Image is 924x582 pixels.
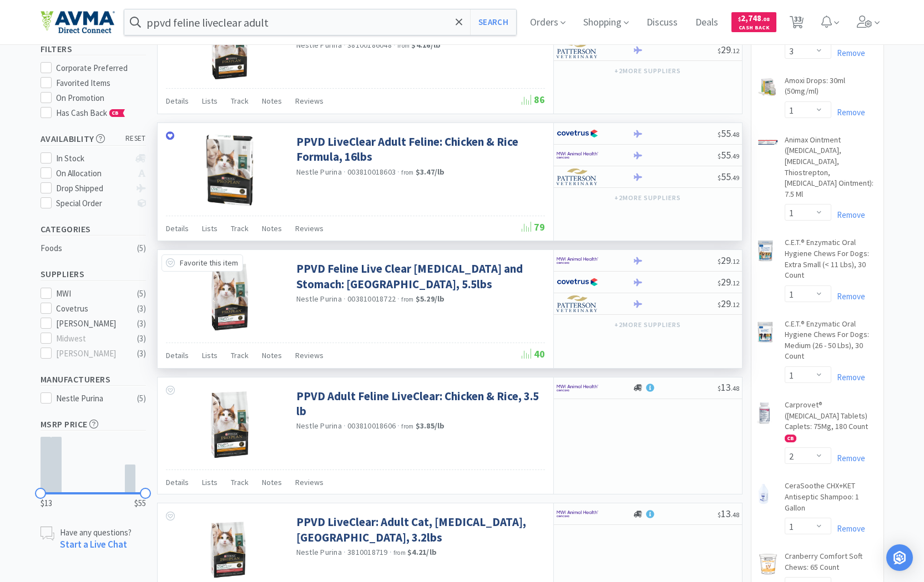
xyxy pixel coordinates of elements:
div: On Allocation [56,167,130,180]
span: . 12 [731,47,739,55]
span: 29 [718,275,739,288]
a: Remove [831,48,865,58]
img: 20db1b02c83c4be7948cd58931a37f2e_27575.png [757,139,779,145]
a: 33 [785,19,808,29]
span: . 48 [731,384,739,392]
a: Remove [831,372,865,382]
img: 34c09c29ae134b08acc037da0881bf1c_328378.png [757,321,775,343]
div: ( 3 ) [137,347,146,360]
span: from [397,42,410,49]
strong: $4.16 / lb [411,40,441,50]
a: Nestle Purina [296,421,342,431]
a: Nestle Purina [296,547,342,557]
div: Favorited Items [56,76,146,90]
div: ( 3 ) [137,317,146,330]
span: from [401,169,413,176]
span: . 48 [731,510,739,519]
a: Nestle Purina [296,294,342,304]
strong: $3.85 / lb [416,421,445,431]
span: 29 [718,43,739,56]
button: +2more suppliers [609,63,686,79]
div: Corporate Preferred [56,62,146,75]
div: Favorite this item [161,254,243,271]
div: ( 3 ) [137,332,146,345]
img: b49fcb05dc3c4e3b9280ee50d553d7fd_310443.jpeg [194,261,266,333]
img: f5e969b455434c6296c6d81ef179fa71_3.png [557,42,598,58]
div: In Stock [56,152,130,165]
span: 86 [522,93,545,106]
a: Remove [831,291,865,302]
a: Discuss [642,18,682,28]
span: from [401,295,413,303]
a: $2,748.08Cash Back [731,7,776,37]
span: · [344,421,346,431]
div: Foods [41,242,130,255]
button: +2more suppliers [609,317,686,333]
a: Nestle Purina [296,167,342,177]
span: · [397,167,400,177]
span: $ [718,384,721,392]
span: from [401,422,413,430]
div: Nestle Purina [56,392,125,405]
span: Lists [202,477,218,487]
span: $ [718,130,721,139]
span: $ [718,47,721,55]
strong: $3.47 / lb [416,167,445,177]
span: . 49 [731,152,739,160]
span: · [397,294,400,304]
img: f813c81f42714f9f8dc9f53acf628581_142210.png [757,553,779,575]
a: Remove [831,210,865,220]
span: · [390,547,392,557]
span: · [344,547,346,557]
span: 79 [522,221,545,233]
div: [PERSON_NAME] [56,317,125,330]
strong: $5.29 / lb [416,294,445,304]
span: 29 [718,297,739,310]
img: f6b2451649754179b5b4e0c70c3f7cb0_2.png [557,380,598,396]
div: Special Order [56,197,130,210]
div: ( 5 ) [137,392,146,405]
span: 40 [522,348,545,360]
span: Details [166,223,189,233]
span: CB [110,110,121,116]
span: $ [718,300,721,309]
img: a93fc1c18ac940d6bfc06b6f545b20db_340950.png [194,134,266,206]
span: Lists [202,223,218,233]
div: Covetrus [56,302,125,315]
img: 0118cd7adb544954839c4fcca61390e9_328624.png [757,239,774,262]
img: 281b87177290455aba6b8c28cd3cd3d9_166614.png [757,78,779,98]
button: +2more suppliers [609,190,686,206]
span: 29 [718,254,739,267]
a: C.E.T.® Enzymatic Oral Hygiene Chews For Dogs: Medium (26 - 50 Lbs), 30 Count [785,319,878,366]
span: 003810018606 [347,421,396,431]
span: 13 [718,381,739,394]
span: $ [718,152,721,160]
span: · [344,167,346,177]
h5: Manufacturers [41,373,146,386]
span: Reviews [295,477,324,487]
span: Reviews [295,223,324,233]
img: 77fca1acd8b6420a9015268ca798ef17_1.png [557,125,598,142]
span: · [344,294,346,304]
span: Track [231,477,249,487]
span: Lists [202,96,218,106]
span: · [397,421,400,431]
h5: Filters [41,43,146,55]
span: Track [231,96,249,106]
img: 3196649536da49eaafc04b7c84e1fa99_546267.png [757,402,772,424]
div: MWI [56,287,125,300]
strong: $4.21 / lb [407,547,437,557]
div: Midwest [56,332,125,345]
button: Search [470,9,516,35]
img: f6b2451649754179b5b4e0c70c3f7cb0_2.png [557,252,598,269]
a: PPVD Feline Live Clear [MEDICAL_DATA] and Stomach: [GEOGRAPHIC_DATA], 5.5lbs [296,261,542,292]
span: $ [718,510,721,519]
span: 2,748 [738,13,770,23]
input: Search by item, sku, manufacturer, ingredient, size... [124,9,517,35]
div: ( 5 ) [137,242,146,255]
a: CeraSoothe CHX+KET Antiseptic Shampoo: 1 Gallon [785,481,878,518]
p: Have any questions? [60,527,132,538]
img: 7ba9666287dc45b4a1fe5932438b1d09_310432.jpeg [194,389,266,461]
span: Track [231,223,249,233]
span: $ [718,173,721,182]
